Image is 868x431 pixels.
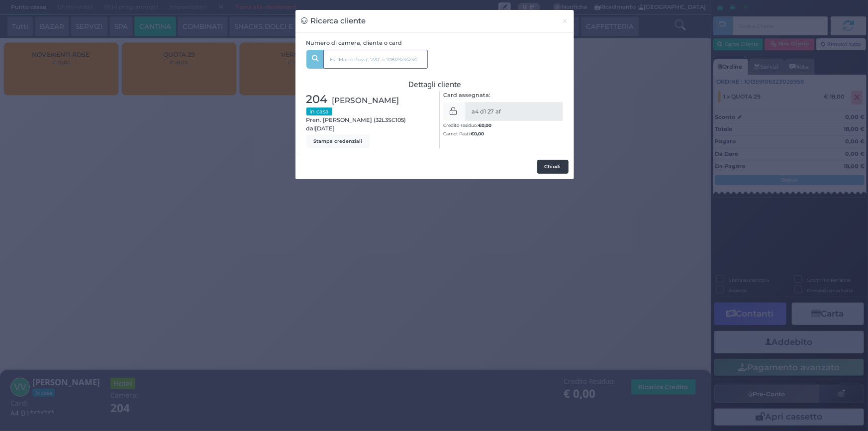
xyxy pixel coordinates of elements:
[471,131,484,136] b: €
[301,91,435,148] div: Pren. [PERSON_NAME] (32L3SC105) dal
[474,130,484,137] span: 0,00
[306,91,328,108] span: 204
[482,122,491,128] span: 0,00
[332,95,399,106] span: [PERSON_NAME]
[306,39,402,47] label: Numero di camera, cliente o card
[443,131,484,136] small: Carnet Pasti:
[557,10,574,32] button: Chiudi
[443,122,491,128] small: Credito residuo:
[306,108,332,115] small: In casa
[306,80,564,89] h3: Dettagli cliente
[323,50,428,69] input: Es. 'Mario Rossi', '220' o '108123234234'
[537,160,569,174] button: Chiudi
[306,134,370,148] button: Stampa credenziali
[443,91,490,100] label: Card assegnata:
[315,124,335,133] span: [DATE]
[562,15,569,26] span: ×
[301,15,366,27] h3: Ricerca cliente
[478,122,491,128] b: €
